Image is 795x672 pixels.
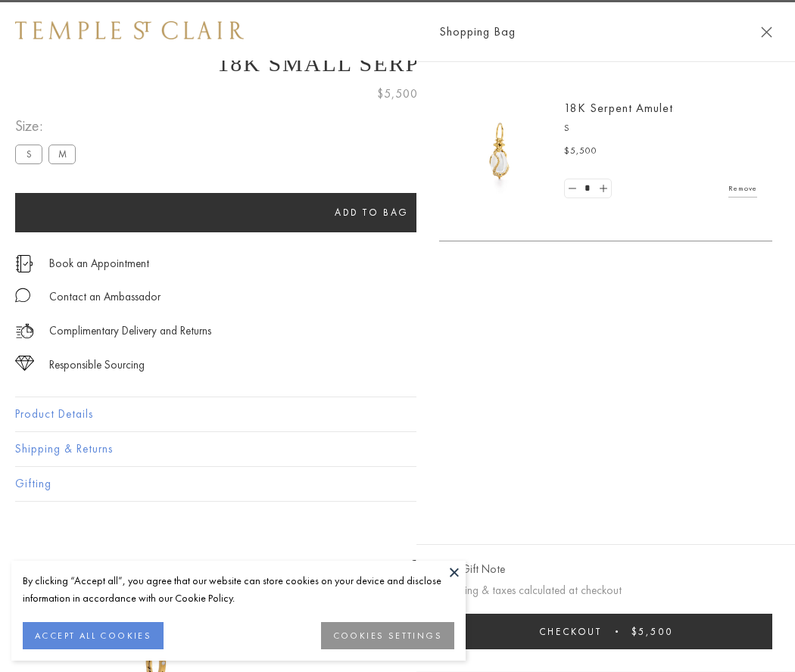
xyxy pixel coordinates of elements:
span: $5,500 [564,144,597,159]
a: 18K Serpent Amulet [564,100,673,116]
button: Close Shopping Bag [761,26,772,38]
img: icon_sourcing.svg [15,356,34,371]
span: Shopping Bag [439,22,516,42]
button: Product Details [15,397,780,431]
div: Contact an Ambassador [49,288,161,306]
a: Set quantity to 0 [565,179,580,198]
a: Book an Appointment [49,255,149,272]
span: Size: [15,114,82,138]
img: icon_delivery.svg [15,322,34,341]
p: S [564,121,757,136]
a: Remove [728,180,757,197]
button: Gifting [15,467,780,501]
span: $5,500 [377,84,418,104]
span: $5,500 [631,625,673,638]
button: Checkout $5,500 [439,614,772,649]
img: icon_appointment.svg [15,255,33,272]
img: Temple St. Clair [15,21,244,39]
p: Shipping & taxes calculated at checkout [439,581,772,600]
button: Add to bag [15,193,728,232]
h3: You May Also Like [38,555,757,580]
button: Shipping & Returns [15,432,780,466]
label: S [15,145,42,163]
img: P51836-E11SERPPV [454,106,545,197]
span: Add to bag [335,206,409,219]
a: Set quantity to 2 [595,179,610,198]
button: ACCEPT ALL COOKIES [23,622,164,649]
span: Checkout [539,625,602,638]
button: Add Gift Note [439,560,505,579]
div: Responsible Sourcing [49,356,145,375]
p: Complimentary Delivery and Returns [49,322,211,341]
img: MessageIcon-01_2.svg [15,288,30,303]
h1: 18K Small Serpent Amulet [15,51,780,76]
label: M [48,145,76,163]
button: COOKIES SETTINGS [321,622,454,649]
div: By clicking “Accept all”, you agree that our website can store cookies on your device and disclos... [23,572,454,607]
